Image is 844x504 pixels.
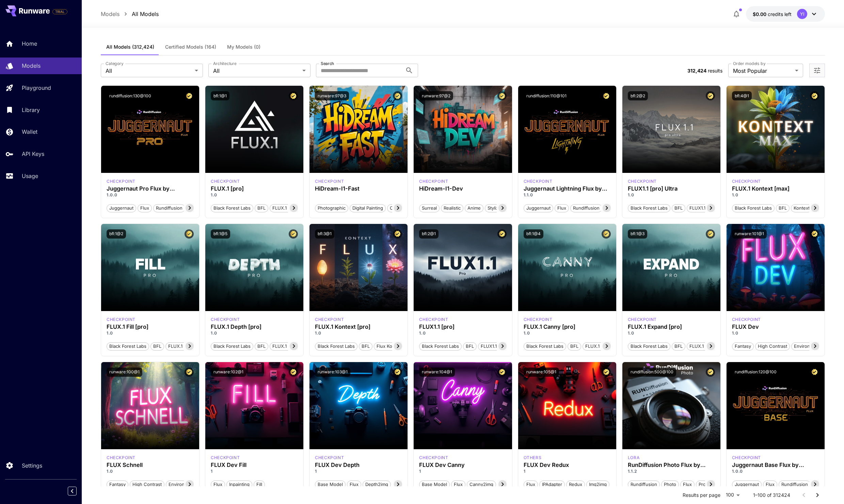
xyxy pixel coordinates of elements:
[419,178,448,184] div: HiDream Dev
[465,204,483,212] button: Anime
[165,342,204,351] button: FLUX.1 Fill [pro]
[628,342,670,351] button: Black Forest Labs
[374,342,405,351] button: Flux Kontext
[628,455,639,461] p: lora
[211,178,240,184] p: checkpoint
[586,480,609,489] button: img2img
[524,480,538,489] button: Flux
[419,316,448,323] div: fluxpro
[185,91,194,100] button: Certified Model – Vetted for best performance and includes a commercial license.
[315,324,402,330] div: FLUX.1 Kontext [pro]
[723,490,742,500] div: 100
[628,343,670,350] span: Black Forest Labs
[813,66,821,75] button: Open more filters
[419,343,461,350] span: Black Forest Labs
[211,462,298,468] h3: FLUX Dev Fill
[524,455,542,461] p: others
[555,204,569,212] button: flux
[672,204,685,212] button: BFL
[568,343,581,350] span: BFL
[497,91,507,100] button: Certified Model – Vetted for best performance and includes a commercial license.
[393,91,402,100] button: Certified Model – Vetted for best performance and includes a commercial license.
[628,229,647,239] button: bfl:1@3
[463,342,477,351] button: BFL
[254,480,265,489] button: Fill
[315,455,344,461] p: checkpoint
[347,481,361,488] span: Flux
[524,185,611,192] div: Juggernaut Lightning Flux by RunDiffusion
[732,330,819,336] p: 1.0
[289,91,298,100] button: Certified Model – Vetted for best performance and includes a commercial license.
[732,455,761,461] p: checkpoint
[570,204,602,212] button: rundiffusion
[211,205,253,212] span: Black Forest Labs
[776,204,790,212] button: BFL
[315,204,348,212] button: Photographic
[524,324,611,330] h3: FLUX.1 Canny [pro]
[211,342,253,351] button: Black Forest Labs
[154,205,185,212] span: rundiffusion
[768,11,792,17] span: credits left
[315,178,344,184] div: HiDream Fast
[524,204,553,212] button: juggernaut
[628,324,715,330] div: FLUX.1 Expand [pro]
[255,343,268,350] span: BFL
[524,205,553,212] span: juggernaut
[211,316,240,323] p: checkpoint
[107,205,136,212] span: juggernaut
[419,480,450,489] button: Base model
[107,178,136,184] div: FLUX.1 D
[419,324,506,330] h3: FLUX1.1 [pro]
[732,316,761,323] p: checkpoint
[270,342,315,351] button: FLUX.1 Depth [pro]
[672,342,685,351] button: BFL
[524,330,611,336] p: 1.0
[289,368,298,377] button: Certified Model – Vetted for best performance and includes a commercial license.
[419,185,506,192] h3: HiDream-I1-Dev
[211,455,240,461] div: FLUX.1 D
[540,481,564,488] span: IPAdapter
[776,205,789,212] span: BFL
[732,204,775,212] button: Black Forest Labs
[753,11,768,17] span: $0.00
[315,185,402,192] h3: HiDream-I1-Fast
[22,62,41,70] p: Models
[165,44,216,50] span: Certified Models (164)
[211,229,230,239] button: bfl:1@5
[419,204,440,212] button: Surreal
[150,342,164,351] button: BFL
[359,343,372,350] span: BFL
[706,229,715,239] button: Certified Model – Vetted for best performance and includes a commercial license.
[524,316,553,323] p: checkpoint
[151,343,164,350] span: BFL
[419,462,506,468] div: FLUX Dev Canny
[153,204,185,212] button: rundiffusion
[166,343,204,350] span: FLUX.1 Fill [pro]
[101,10,120,18] a: Models
[602,91,611,100] button: Certified Model – Vetted for best performance and includes a commercial license.
[696,480,708,489] button: pro
[524,178,553,184] p: checkpoint
[107,455,136,461] div: FLUX.1 S
[628,316,657,323] p: checkpoint
[628,368,676,377] button: rundiffusion:500@100
[687,205,731,212] span: FLUX1.1 [pro] Ultra
[602,229,611,239] button: Certified Model – Vetted for best performance and includes a commercial license.
[289,229,298,239] button: Certified Model – Vetted for best performance and includes a commercial license.
[359,342,372,351] button: BFL
[732,324,819,330] h3: FLUX Dev
[524,91,569,100] button: rundiffusion:110@101
[732,205,774,212] span: Black Forest Labs
[696,481,708,488] span: pro
[628,185,715,192] h3: FLUX1.1 [pro] Ultra
[185,229,194,239] button: Certified Model – Vetted for best performance and includes a commercial license.
[628,330,715,336] p: 1.0
[107,316,136,323] p: checkpoint
[107,324,194,330] h3: FLUX.1 Fill [pro]
[524,192,611,198] p: 1.1.0
[478,342,511,351] button: FLUX1.1 [pro]
[53,9,67,14] span: TRIAL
